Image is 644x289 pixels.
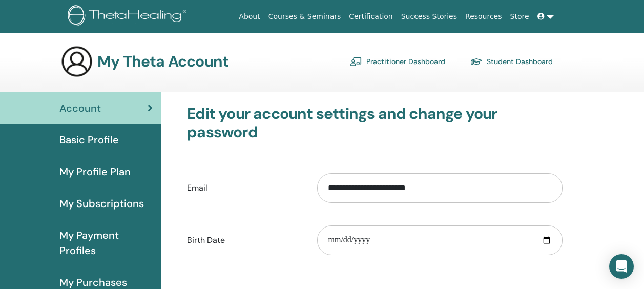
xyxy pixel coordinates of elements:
[179,231,309,250] label: Birth Date
[470,53,553,70] a: Student Dashboard
[59,100,101,116] span: Account
[345,7,397,26] a: Certification
[350,57,362,66] img: chalkboard-teacher.svg
[264,7,345,26] a: Courses & Seminars
[235,7,264,26] a: About
[68,5,190,28] img: logo.png
[59,196,144,211] span: My Subscriptions
[609,254,634,279] div: Open Intercom Messenger
[506,7,533,26] a: Store
[59,164,131,179] span: My Profile Plan
[59,228,153,258] span: My Payment Profiles
[97,52,228,71] h3: My Theta Account
[60,45,93,78] img: generic-user-icon.jpg
[397,7,461,26] a: Success Stories
[59,132,119,148] span: Basic Profile
[461,7,506,26] a: Resources
[470,57,483,66] img: graduation-cap.svg
[179,178,309,198] label: Email
[187,105,563,141] h3: Edit your account settings and change your password
[350,53,445,70] a: Practitioner Dashboard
